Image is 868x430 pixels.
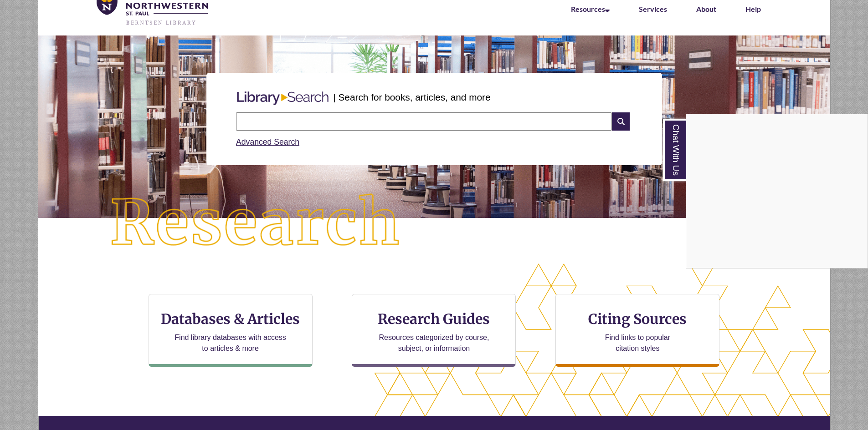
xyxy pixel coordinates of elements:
[571,5,610,13] a: Resources
[696,5,716,13] a: About
[639,5,667,13] a: Services
[663,119,686,181] a: Chat With Us
[686,114,868,268] iframe: Chat Widget
[686,114,868,268] div: Chat With Us
[745,5,761,13] a: Help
